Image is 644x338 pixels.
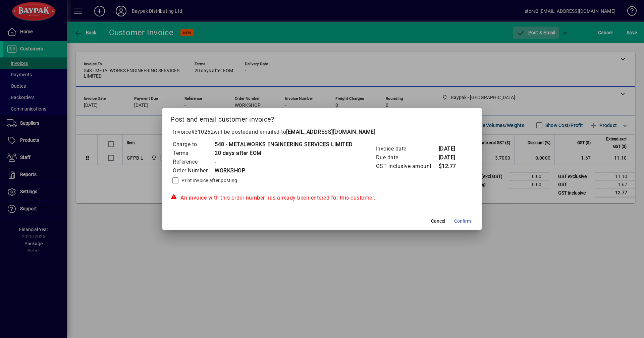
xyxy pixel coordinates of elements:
td: Terms [172,149,214,158]
button: Confirm [451,215,474,227]
td: [DATE] [438,144,465,153]
td: GST inclusive amount [376,162,438,171]
td: Invoice date [376,144,438,153]
span: and emailed to [249,129,375,135]
span: #310262 [191,129,214,135]
p: Invoice will be posted . [170,128,474,136]
div: An invoice with this order number has already been entered for this customer. [170,194,474,202]
b: [EMAIL_ADDRESS][DOMAIN_NAME] [286,129,375,135]
td: Charge to [172,140,214,149]
td: WORKSHOP [214,166,353,175]
span: Cancel [431,218,445,225]
span: Confirm [454,218,471,225]
td: - [214,158,353,166]
button: Cancel [427,215,449,227]
td: $12.77 [438,162,465,171]
td: 20 days after EOM [214,149,353,158]
label: Print invoice after posting [180,177,237,184]
td: Reference [172,158,214,166]
td: Due date [376,153,438,162]
td: 548 - METALWORKS ENGINEERING SERVICES LIMITED [214,140,353,149]
td: Order Number [172,166,214,175]
td: [DATE] [438,153,465,162]
h2: Post and email customer invoice? [162,108,482,128]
